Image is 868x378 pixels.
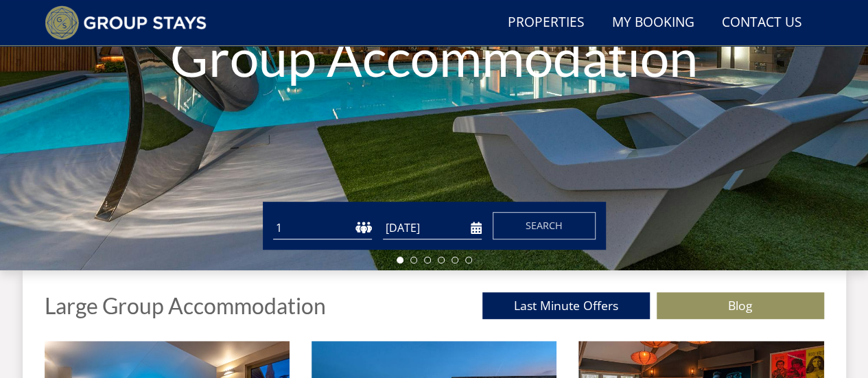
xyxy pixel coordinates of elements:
[526,219,563,232] span: Search
[45,5,207,40] img: Group Stays
[493,212,596,239] button: Search
[607,8,700,38] a: My Booking
[716,8,808,38] a: Contact Us
[383,217,482,239] input: Arrival Date
[502,8,590,38] a: Properties
[45,294,326,318] h1: Large Group Accommodation
[657,292,824,319] a: Blog
[482,292,650,319] a: Last Minute Offers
